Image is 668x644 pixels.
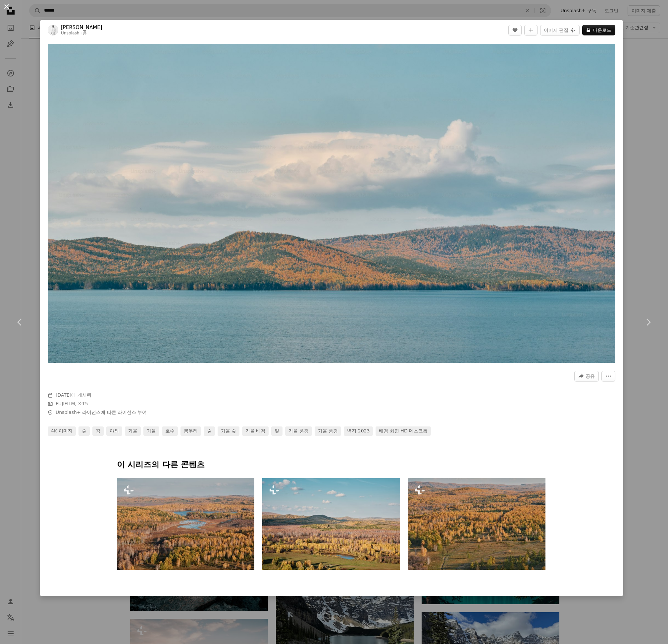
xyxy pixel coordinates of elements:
[586,371,595,381] span: 공유
[117,460,546,470] p: 이 시리즈의 다른 콘텐츠
[61,24,102,31] a: [PERSON_NAME]
[262,478,400,570] img: 중앙에 호수가 있는 숲의 경치
[204,426,215,436] a: 숲
[508,25,522,35] button: 좋아요
[48,44,615,363] button: 이 이미지 확대
[285,426,312,436] a: 가을 풍경
[344,426,373,436] a: 벽지 2023
[48,25,58,35] img: Andrej Lišakov의 프로필로 이동
[540,25,580,35] button: 이미지 편집
[56,392,91,398] span: 에 게시됨
[117,521,254,527] a: 중간에 호수가 있는 숲의 조감도
[48,426,76,436] a: 4K 이미지
[92,426,104,436] a: 땅
[271,426,283,436] a: 잎
[56,392,71,398] time: 2023년 10월 9일 오후 11시 45분 40초 GMT+9
[218,426,239,436] a: 가을 숲
[242,426,269,436] a: 가을 배경
[106,426,122,436] a: 야외
[408,478,545,570] img: 노란 나무가 있는 숲의 조감도
[61,31,102,36] div: 용
[56,401,88,407] button: FUJIFILM, X-T5
[48,44,615,363] img: 산으로 둘러싸인 큰 수역
[628,290,668,354] a: 다음
[582,25,615,35] button: 다운로드
[125,426,141,436] a: 가을
[117,478,254,570] img: 중간에 호수가 있는 숲의 조감도
[315,426,341,436] a: 가을 풍경
[162,426,178,436] a: 호수
[180,426,201,436] a: 봉우리
[262,521,400,527] a: 중앙에 호수가 있는 숲의 경치
[143,426,159,436] a: 가을
[376,426,431,436] a: 배경 화면 HD 데스크톱
[61,31,83,35] a: Unsplash+
[574,371,599,381] button: 이 이미지 공유
[601,371,615,381] button: 더 많은 작업
[78,426,90,436] a: 숲
[408,521,545,527] a: 노란 나무가 있는 숲의 조감도
[524,25,538,35] button: 컬렉션에 추가
[56,409,147,416] span: 에 따른 라이선스 부여
[56,410,101,415] a: Unsplash+ 라이선스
